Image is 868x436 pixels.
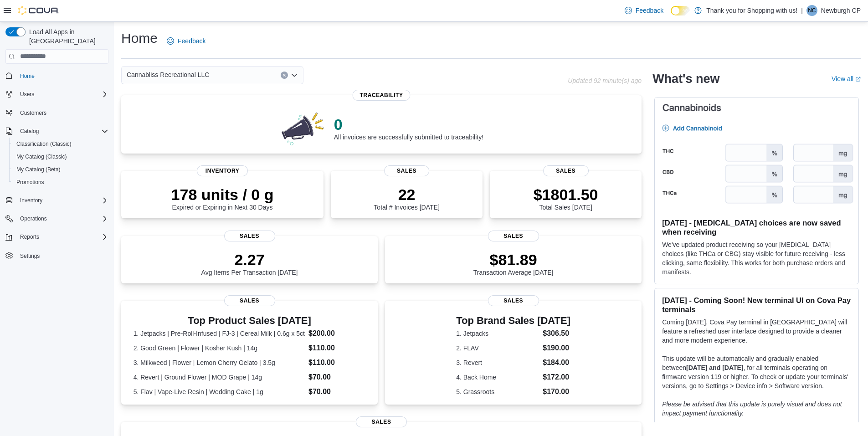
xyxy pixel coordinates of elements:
[2,231,112,243] button: Reports
[808,5,816,16] span: NC
[5,66,108,286] nav: Complex example
[16,250,108,261] span: Settings
[201,251,298,276] div: Avg Items Per Transaction [DATE]
[13,151,71,162] a: My Catalog (Classic)
[281,72,288,79] button: Clear input
[456,387,539,396] dt: 5. Grassroots
[9,138,112,150] button: Classification (Classic)
[801,5,803,16] p: |
[662,318,851,345] p: Coming [DATE], Cova Pay terminal in [GEOGRAPHIC_DATA] will feature a refreshed user interface des...
[16,213,108,224] span: Operations
[456,329,539,338] dt: 1. Jetpacks
[16,213,51,224] button: Operations
[456,358,539,367] dt: 3. Revert
[127,69,209,80] span: Cannabliss Recreational LLC
[16,195,108,206] span: Inventory
[16,89,108,100] span: Users
[706,5,797,16] p: Thank you for Shopping with us!
[13,138,75,149] a: Classification (Classic)
[621,1,667,20] a: Feedback
[374,185,439,211] div: Total # Invoices [DATE]
[662,296,851,314] h3: [DATE] - Coming Soon! New terminal UI on Cova Pay terminals
[2,194,112,207] button: Inventory
[662,218,851,236] h3: [DATE] - [MEDICAL_DATA] choices are now saved when receiving
[543,372,570,383] dd: $172.00
[134,329,305,338] dt: 1. Jetpacks | Pre-Roll-Infused | FJ-3 | Cereal Milk | 0.6g x 5ct
[171,185,274,204] p: 178 units / 0 g
[16,126,42,137] button: Catalog
[456,315,570,326] h3: Top Brand Sales [DATE]
[178,36,205,46] span: Feedback
[662,354,851,390] p: This update will be automatically and gradually enabled between , for all terminals operating on ...
[20,72,35,80] span: Home
[13,177,108,188] span: Promotions
[13,164,108,175] span: My Catalog (Beta)
[20,91,34,98] span: Users
[9,163,112,176] button: My Catalog (Beta)
[374,185,439,204] p: 22
[334,115,483,141] div: All invoices are successfully submitted to traceability!
[308,386,365,397] dd: $70.00
[543,165,589,176] span: Sales
[201,251,298,269] p: 2.27
[2,106,112,119] button: Customers
[20,197,42,204] span: Inventory
[456,344,539,353] dt: 2. FLAV
[543,357,570,368] dd: $184.00
[16,70,108,82] span: Home
[13,138,108,149] span: Classification (Classic)
[16,231,43,242] button: Reports
[163,32,209,50] a: Feedback
[134,387,305,396] dt: 5. Flav | Vape-Live Resin | Wedding Cake | 1g
[9,176,112,189] button: Promotions
[543,343,570,354] dd: $190.00
[334,115,483,133] p: 0
[20,128,39,135] span: Catalog
[16,140,72,148] span: Classification (Classic)
[279,110,327,146] img: 0
[2,88,112,101] button: Users
[18,6,59,15] img: Cova
[20,233,39,241] span: Reports
[16,107,108,118] span: Customers
[686,364,743,371] strong: [DATE] and [DATE]
[855,77,861,82] svg: External link
[308,357,365,368] dd: $110.00
[806,5,817,16] div: Newburgh CP
[134,373,305,382] dt: 4. Revert | Ground Flower | MOD Grape | 14g
[224,295,275,306] span: Sales
[2,69,112,82] button: Home
[171,185,274,211] div: Expired or Expiring in Next 30 Days
[636,6,663,15] span: Feedback
[26,27,108,46] span: Load All Apps in [GEOGRAPHIC_DATA]
[16,71,38,82] a: Home
[16,251,43,262] a: Settings
[2,125,112,138] button: Catalog
[20,215,47,222] span: Operations
[291,72,298,79] button: Open list of options
[308,372,365,383] dd: $70.00
[308,328,365,339] dd: $200.00
[473,251,554,269] p: $81.89
[134,344,305,353] dt: 2. Good Green | Flower | Kosher Kush | 14g
[16,166,61,173] span: My Catalog (Beta)
[20,109,46,117] span: Customers
[308,343,365,354] dd: $110.00
[13,151,108,162] span: My Catalog (Classic)
[543,328,570,339] dd: $306.50
[121,29,158,47] h1: Home
[13,177,48,188] a: Promotions
[356,416,407,427] span: Sales
[473,251,554,276] div: Transaction Average [DATE]
[671,6,690,15] input: Dark Mode
[16,179,44,186] span: Promotions
[13,164,64,175] a: My Catalog (Beta)
[2,249,112,262] button: Settings
[16,126,108,137] span: Catalog
[9,150,112,163] button: My Catalog (Classic)
[543,386,570,397] dd: $170.00
[662,240,851,277] p: We've updated product receiving so your [MEDICAL_DATA] choices (like THCa or CBG) stay visible fo...
[534,185,598,211] div: Total Sales [DATE]
[197,165,248,176] span: Inventory
[20,252,40,260] span: Settings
